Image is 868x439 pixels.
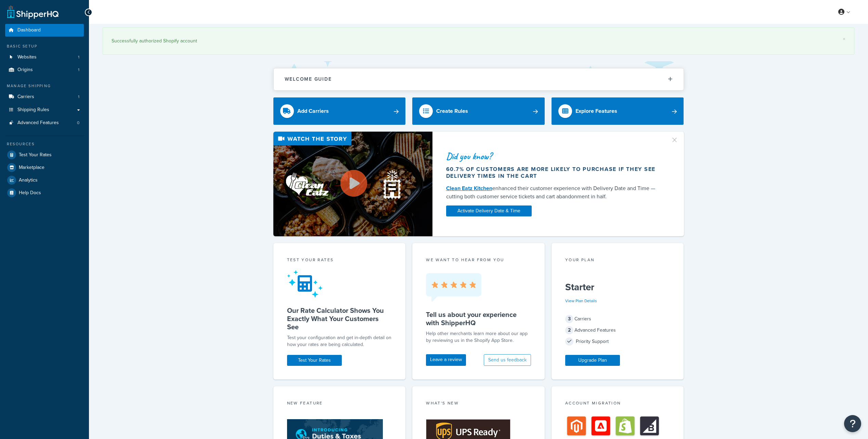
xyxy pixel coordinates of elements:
a: Explore Features [552,97,684,125]
span: Dashboard [17,27,41,33]
div: Explore Features [575,106,617,116]
span: Analytics [19,177,38,183]
div: Add Carriers [297,106,329,116]
li: Websites [5,51,84,64]
a: Websites1 [5,51,84,64]
a: Activate Delivery Date & Time [446,205,532,216]
a: Test Your Rates [5,149,84,161]
div: Successfully authorized Shopify account [112,36,845,46]
button: Welcome Guide [274,68,684,90]
div: Create Rules [436,106,468,116]
button: Open Resource Center [844,415,861,432]
div: Account Migration [565,400,670,408]
a: Help Docs [5,187,84,199]
li: Origins [5,64,84,76]
a: Analytics [5,174,84,186]
a: Advanced Features0 [5,117,84,129]
span: Carriers [17,94,34,100]
button: Send us feedback [484,354,531,366]
div: Your Plan [565,257,670,265]
li: Advanced Features [5,117,84,129]
span: 1 [78,94,79,100]
span: Advanced Features [17,120,59,126]
div: Test your configuration and get in-depth detail on how your rates are being calculated. [287,334,392,348]
span: Origins [17,67,33,73]
div: Manage Shipping [5,83,84,89]
p: we want to hear from you [426,257,531,263]
a: Marketplace [5,161,84,174]
div: Resources [5,141,84,147]
span: 1 [78,67,79,73]
h5: Our Rate Calculator Shows You Exactly What Your Customers See [287,306,392,331]
a: Add Carriers [273,97,406,125]
span: 3 [565,315,573,323]
a: Dashboard [5,24,84,37]
a: Origins1 [5,64,84,76]
span: Marketplace [19,165,44,171]
div: Priority Support [565,337,670,346]
div: Test your rates [287,257,392,265]
h2: Welcome Guide [285,77,332,82]
a: × [843,36,845,42]
span: Test Your Rates [19,152,52,158]
div: Basic Setup [5,43,84,49]
span: 0 [77,120,79,126]
div: Advanced Features [565,325,670,335]
a: Carriers1 [5,91,84,103]
span: Shipping Rules [17,107,49,113]
a: Clean Eatz Kitchen [446,184,492,192]
h5: Tell us about your experience with ShipperHQ [426,310,531,327]
div: New Feature [287,400,392,408]
a: Leave a review [426,354,466,366]
span: 2 [565,326,573,334]
h5: Starter [565,282,670,293]
a: Shipping Rules [5,104,84,116]
div: Carriers [565,314,670,324]
span: Websites [17,54,37,60]
div: enhanced their customer experience with Delivery Date and Time — cutting both customer service ti... [446,184,662,201]
li: Carriers [5,91,84,103]
img: Video thumbnail [273,132,432,237]
a: View Plan Details [565,298,597,304]
div: Did you know? [446,151,662,161]
a: Test Your Rates [287,355,342,366]
p: Help other merchants learn more about our app by reviewing us in the Shopify App Store. [426,330,531,344]
a: Create Rules [412,97,545,125]
div: What's New [426,400,531,408]
span: Help Docs [19,190,41,196]
a: Upgrade Plan [565,355,620,366]
span: 1 [78,54,79,60]
div: 60.7% of customers are more likely to purchase if they see delivery times in the cart [446,166,662,179]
